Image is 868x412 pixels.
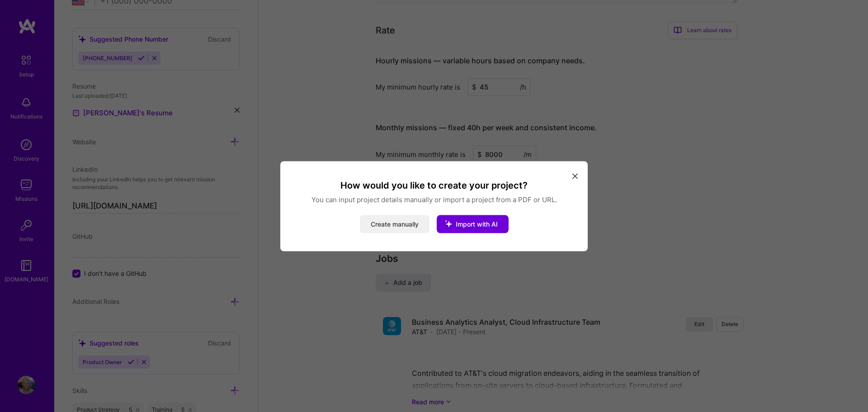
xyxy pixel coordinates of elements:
[437,215,509,233] button: Import with AI
[572,174,578,179] i: icon Close
[437,212,460,235] i: icon StarsWhite
[360,215,429,233] button: Create manually
[291,194,577,204] p: You can input project details manually or import a project from a PDF or URL.
[456,220,498,227] span: Import with AI
[280,161,588,251] div: modal
[291,179,577,191] h3: How would you like to create your project?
